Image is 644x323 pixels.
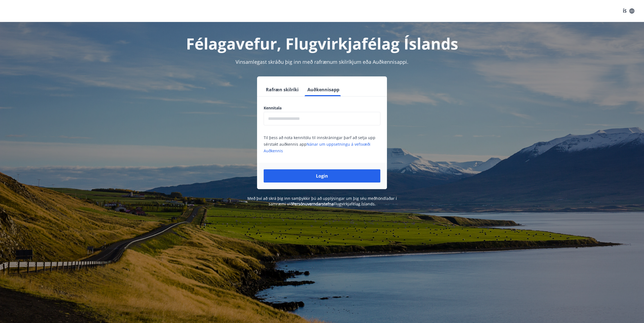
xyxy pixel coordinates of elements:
[620,6,637,16] button: ÍS
[264,105,380,111] label: Kennitala
[292,201,334,206] a: Persónuverndarstefna
[264,83,301,96] button: Rafræn skilríki
[305,83,342,96] button: Auðkennisapp
[130,33,514,54] h1: Félagavefur, Flugvirkjafélag Íslands
[264,135,375,153] span: Til þess að nota kennitölu til innskráningar þarf að setja upp sérstakt auðkennis app
[264,169,380,183] button: Login
[264,142,370,153] a: Nánar um uppsetningu á vefsvæði Auðkennis
[247,196,397,206] span: Með því að skrá þig inn samþykkir þú að upplýsingar um þig séu meðhöndlaðar í samræmi við Flugvir...
[236,59,408,65] span: Vinsamlegast skráðu þig inn með rafrænum skilríkjum eða Auðkennisappi.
